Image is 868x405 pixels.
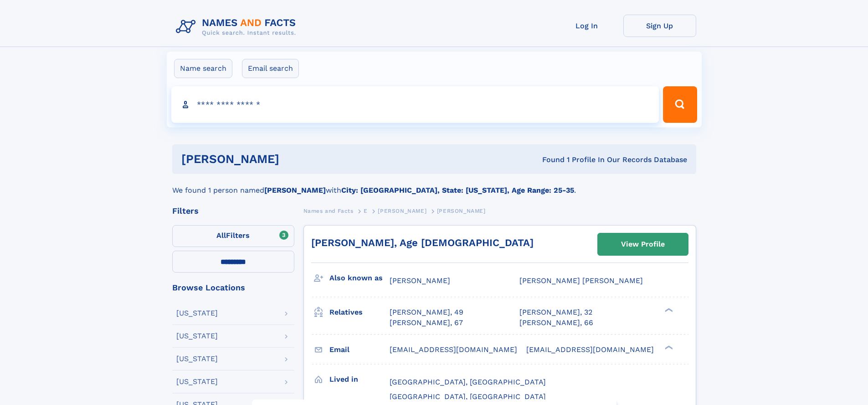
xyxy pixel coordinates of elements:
[171,86,659,123] input: search input
[216,231,226,240] span: All
[550,15,623,37] a: Log In
[663,86,697,123] button: Search Button
[174,59,232,78] label: Name search
[519,276,643,285] span: [PERSON_NAME] [PERSON_NAME]
[176,378,218,385] div: [US_STATE]
[364,205,368,216] a: E
[172,284,294,292] div: Browse Locations
[390,392,546,401] span: [GEOGRAPHIC_DATA], [GEOGRAPHIC_DATA]
[264,186,326,195] b: [PERSON_NAME]
[437,208,486,214] span: [PERSON_NAME]
[519,318,593,328] a: [PERSON_NAME], 66
[621,234,665,255] div: View Profile
[172,174,696,196] div: We found 1 person named with .
[176,332,218,340] div: [US_STATE]
[378,208,426,214] span: [PERSON_NAME]
[242,59,299,78] label: Email search
[329,342,390,358] h3: Email
[623,15,696,37] a: Sign Up
[663,307,673,313] div: ❯
[598,233,688,255] a: View Profile
[172,15,303,39] img: Logo Names and Facts
[181,153,411,165] h1: [PERSON_NAME]
[329,305,390,320] h3: Relatives
[341,186,574,195] b: City: [GEOGRAPHIC_DATA], State: [US_STATE], Age Range: 25-35
[390,345,517,354] span: [EMAIL_ADDRESS][DOMAIN_NAME]
[303,205,354,216] a: Names and Facts
[519,307,592,317] a: [PERSON_NAME], 32
[329,372,390,387] h3: Lived in
[526,345,654,354] span: [EMAIL_ADDRESS][DOMAIN_NAME]
[390,307,463,317] a: [PERSON_NAME], 49
[390,276,450,285] span: [PERSON_NAME]
[172,225,294,247] label: Filters
[390,318,463,328] a: [PERSON_NAME], 67
[390,378,546,386] span: [GEOGRAPHIC_DATA], [GEOGRAPHIC_DATA]
[663,344,673,350] div: ❯
[311,237,534,248] a: [PERSON_NAME], Age [DEMOGRAPHIC_DATA]
[329,270,390,286] h3: Also known as
[378,205,426,216] a: [PERSON_NAME]
[176,310,218,317] div: [US_STATE]
[411,155,687,165] div: Found 1 Profile In Our Records Database
[176,355,218,363] div: [US_STATE]
[364,208,368,214] span: E
[172,207,294,215] div: Filters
